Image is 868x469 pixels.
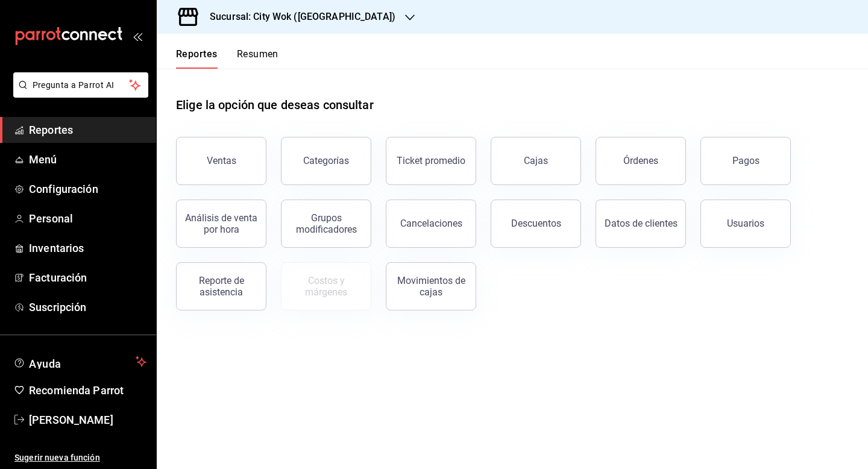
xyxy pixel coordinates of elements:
[176,262,266,310] button: Reporte de asistencia
[29,122,146,138] span: Reportes
[700,200,791,248] button: Usuarios
[732,155,759,166] div: Pagos
[184,275,259,298] div: Reporte de asistencia
[33,79,130,92] span: Pregunta a Parrot AI
[207,155,236,166] div: Ventas
[29,354,131,369] span: Ayuda
[289,212,363,235] div: Grupos modificadores
[491,137,581,185] a: Cajas
[281,137,371,185] button: Categorías
[176,200,266,248] button: Análisis de venta por hora
[524,154,549,168] div: Cajas
[394,275,468,298] div: Movimientos de cajas
[29,382,146,398] span: Recomienda Parrot
[29,151,146,168] span: Menú
[29,240,146,256] span: Inventarios
[8,87,148,100] a: Pregunta a Parrot AI
[303,155,349,166] div: Categorías
[386,137,476,185] button: Ticket promedio
[29,412,146,428] span: [PERSON_NAME]
[289,275,363,298] div: Costos y márgenes
[596,200,686,248] button: Datos de clientes
[605,218,678,229] div: Datos de clientes
[623,155,658,166] div: Órdenes
[386,200,476,248] button: Cancelaciones
[13,72,148,98] button: Pregunta a Parrot AI
[700,137,791,185] button: Pagos
[176,48,278,69] div: navigation tabs
[176,48,218,69] button: Reportes
[176,137,266,185] button: Ventas
[200,10,395,24] h3: Sucursal: City Wok ([GEOGRAPHIC_DATA])
[727,218,764,229] div: Usuarios
[237,48,278,69] button: Resumen
[491,200,581,248] button: Descuentos
[14,452,146,464] span: Sugerir nueva función
[281,262,371,310] button: Contrata inventarios para ver este reporte
[400,218,462,229] div: Cancelaciones
[386,262,476,310] button: Movimientos de cajas
[176,96,374,114] h1: Elige la opción que deseas consultar
[184,212,259,235] div: Análisis de venta por hora
[29,269,146,286] span: Facturación
[596,137,686,185] button: Órdenes
[29,181,146,197] span: Configuración
[511,218,561,229] div: Descuentos
[29,210,146,227] span: Personal
[281,200,371,248] button: Grupos modificadores
[397,155,465,166] div: Ticket promedio
[133,31,142,41] button: open_drawer_menu
[29,299,146,315] span: Suscripción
